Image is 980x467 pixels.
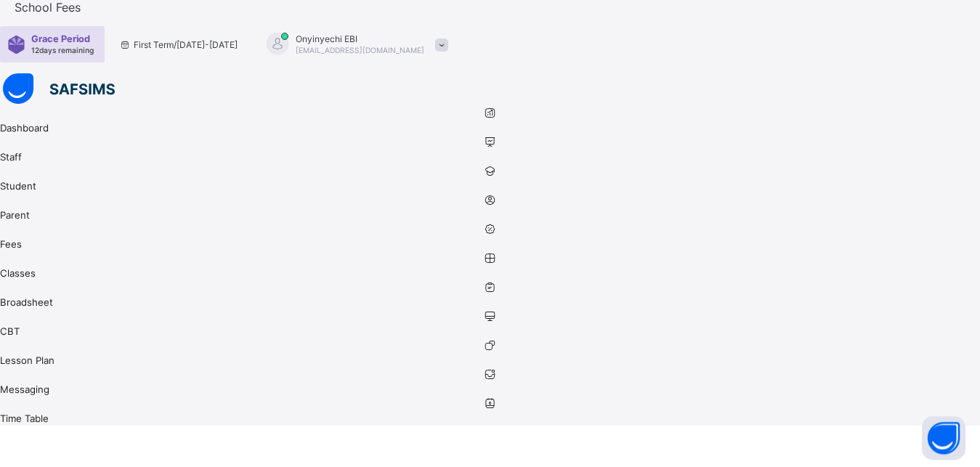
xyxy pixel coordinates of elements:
[3,73,115,104] img: safsims
[31,33,90,44] span: Grace Period
[296,46,424,54] span: [EMAIL_ADDRESS][DOMAIN_NAME]
[119,39,238,50] span: session/term information
[252,33,455,57] div: OnyinyechiEBI
[922,416,965,460] button: Open asap
[296,33,424,44] span: Onyinyechi EBI
[31,46,94,54] span: 12 days remaining
[7,36,25,54] img: sticker-purple.71386a28dfed39d6af7621340158ba97.svg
